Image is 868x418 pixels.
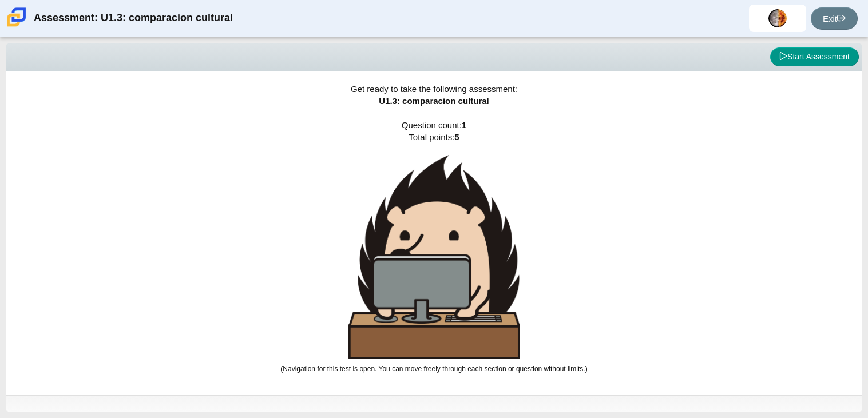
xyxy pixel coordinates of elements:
span: Question count: Total points: [280,120,587,373]
img: erick.aguilera-per.Ar2lp4 [768,9,787,27]
span: U1.3: comparacion cultural [379,96,489,106]
small: (Navigation for this test is open. You can move freely through each section or question without l... [280,365,587,373]
button: Start Assessment [770,47,859,67]
img: Carmen School of Science & Technology [5,5,29,29]
a: Carmen School of Science & Technology [5,21,29,31]
b: 1 [462,120,466,130]
span: Get ready to take the following assessment: [351,84,517,94]
img: hedgehog-behind-computer-large.png [348,155,520,359]
div: Assessment: U1.3: comparacion cultural [34,5,233,32]
b: 5 [454,132,459,142]
a: Exit [811,7,858,30]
